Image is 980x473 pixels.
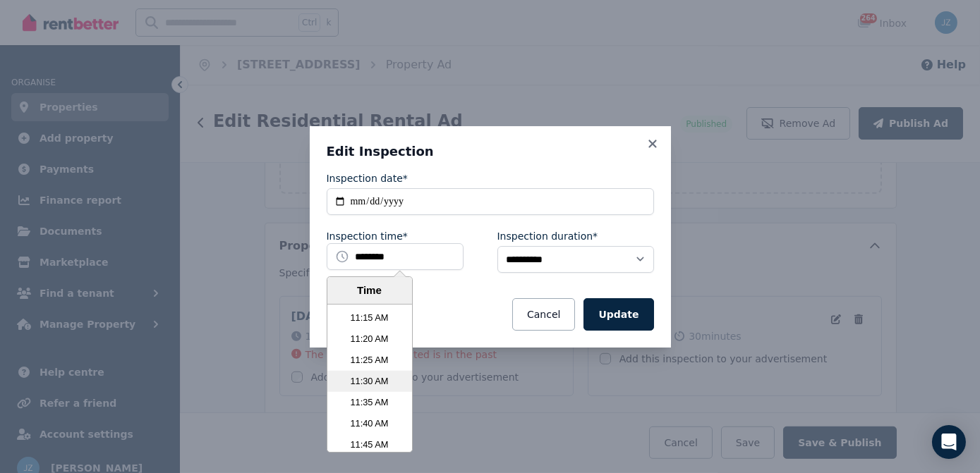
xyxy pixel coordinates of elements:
li: 11:25 AM [327,350,412,371]
label: Inspection time* [327,229,408,243]
li: 11:30 AM [327,371,412,392]
li: 11:35 AM [327,392,412,413]
button: Update [583,298,653,331]
label: Inspection duration* [497,229,598,243]
h3: Edit Inspection [327,143,654,160]
div: Open Intercom Messenger [932,425,966,459]
li: 11:15 AM [327,307,412,328]
ul: Time [327,305,412,452]
div: Time [331,282,409,298]
label: Inspection date* [327,171,408,185]
li: 11:40 AM [327,413,412,434]
li: 11:45 AM [327,434,412,455]
li: 11:20 AM [327,328,412,350]
button: Cancel [512,298,575,331]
